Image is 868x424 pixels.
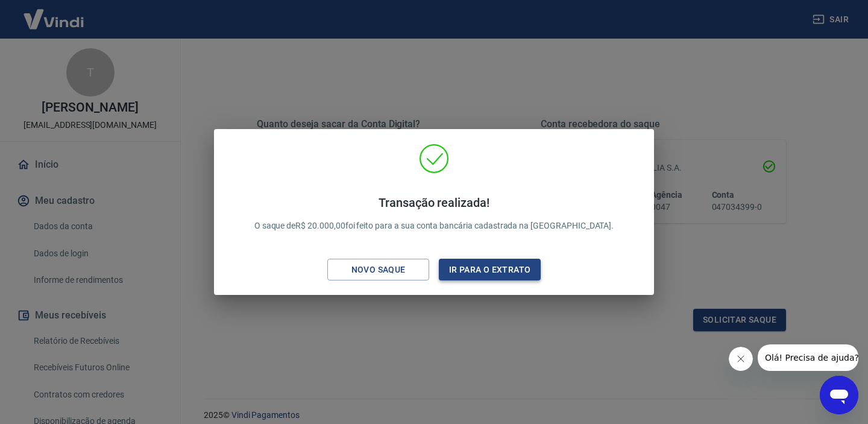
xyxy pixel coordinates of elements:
span: Olá! Precisa de ajuda? [7,8,101,18]
div: Novo saque [337,262,420,277]
button: Ir para o extrato [439,259,541,281]
iframe: Fechar mensagem [729,347,753,371]
iframe: Botão para abrir a janela de mensagens [820,376,858,414]
h4: Transação realizada! [254,195,614,210]
iframe: Mensagem da empresa [758,344,858,371]
button: Novo saque [327,259,429,281]
p: O saque de R$ 20.000,00 foi feito para a sua conta bancária cadastrada na [GEOGRAPHIC_DATA]. [254,195,614,232]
